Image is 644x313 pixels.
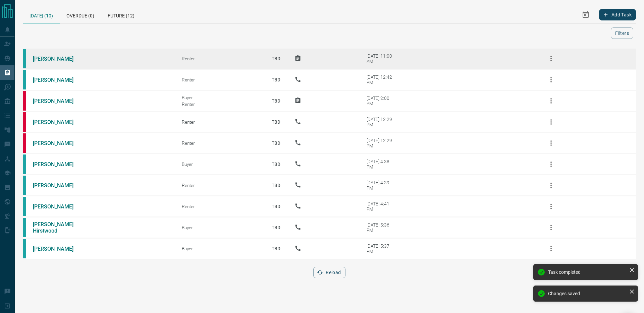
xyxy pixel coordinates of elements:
div: Renter [182,140,258,146]
div: [DATE] 12:29 PM [367,138,395,148]
div: Renter [182,102,258,107]
p: TBD [268,176,284,194]
div: Future (12) [101,7,141,23]
div: Renter [182,183,258,188]
div: [DATE] 11:00 AM [367,53,395,64]
div: Buyer [182,162,258,167]
div: [DATE] 5:37 PM [367,243,395,254]
a: [PERSON_NAME] [33,182,83,189]
p: TBD [268,71,284,89]
div: Task completed [548,269,627,275]
div: Renter [182,56,258,61]
p: TBD [268,50,284,68]
div: [DATE] 12:29 PM [367,117,395,127]
a: [PERSON_NAME] [33,246,83,252]
div: [DATE] 12:42 PM [367,74,395,85]
div: Buyer [182,246,258,251]
div: property.ca [23,91,26,111]
a: [PERSON_NAME] [33,98,83,104]
button: Filters [611,27,633,39]
div: [DATE] 4:41 PM [367,201,395,212]
button: Select Date Range [578,7,594,23]
button: Reload [313,267,345,278]
div: property.ca [23,112,26,132]
div: Buyer [182,95,258,100]
div: Renter [182,77,258,82]
a: [PERSON_NAME] [33,161,83,168]
button: Add Task [599,9,636,20]
div: condos.ca [23,70,26,89]
div: Buyer [182,225,258,230]
p: TBD [268,92,284,110]
div: Overdue (0) [60,7,101,23]
p: TBD [268,240,284,258]
div: condos.ca [23,49,26,68]
div: condos.ca [23,218,26,237]
div: Changes saved [548,291,627,296]
a: [PERSON_NAME] [33,119,83,125]
div: [DATE] 2:00 PM [367,96,395,106]
a: [PERSON_NAME] [33,56,83,62]
div: condos.ca [23,239,26,258]
div: [DATE] 5:36 PM [367,222,395,233]
div: condos.ca [23,154,26,174]
a: [PERSON_NAME] [33,140,83,146]
div: Renter [182,204,258,209]
p: TBD [268,197,284,215]
p: TBD [268,134,284,152]
a: [PERSON_NAME] Hirstwood [33,221,83,234]
div: condos.ca [23,197,26,216]
div: [DATE] (10) [23,7,60,23]
div: Renter [182,119,258,125]
a: [PERSON_NAME] [33,203,83,210]
a: [PERSON_NAME] [33,77,83,83]
div: [DATE] 4:39 PM [367,180,395,191]
p: TBD [268,155,284,173]
div: condos.ca [23,176,26,195]
p: TBD [268,218,284,237]
div: property.ca [23,133,26,153]
p: TBD [268,113,284,131]
div: [DATE] 4:38 PM [367,159,395,170]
